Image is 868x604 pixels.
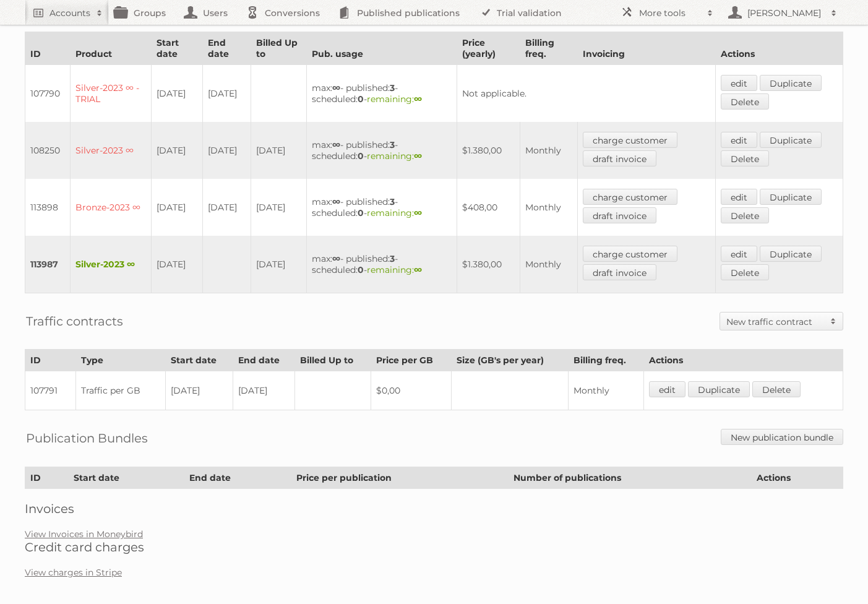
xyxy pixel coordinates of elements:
[721,264,769,280] a: Delete
[152,236,203,293] td: [DATE]
[390,139,395,150] strong: 3
[71,32,152,65] th: Product
[306,32,457,65] th: Pub. usage
[760,189,822,205] a: Duplicate
[71,122,152,179] td: Silver-2023 ∞
[358,264,364,275] strong: 0
[371,371,451,410] td: $0,00
[457,65,715,123] td: Not applicable.
[165,371,233,410] td: [DATE]
[358,207,364,218] strong: 0
[306,236,457,293] td: max: - published: - scheduled: -
[639,7,701,19] h2: More tools
[744,7,825,19] h2: [PERSON_NAME]
[578,32,716,65] th: Invoicing
[390,253,395,264] strong: 3
[358,150,364,162] strong: 0
[25,65,71,123] td: 107790
[165,350,233,371] th: Start date
[25,350,76,371] th: ID
[251,122,306,179] td: [DATE]
[721,207,769,223] a: Delete
[414,150,422,162] strong: ∞
[367,150,422,162] span: remaining:
[251,179,306,236] td: [DATE]
[152,65,203,123] td: [DATE]
[367,93,422,105] span: remaining:
[457,179,520,236] td: $408,00
[583,246,677,262] a: charge customer
[457,32,520,65] th: Price (yearly)
[568,371,643,410] td: Monthly
[721,246,757,262] a: edit
[457,236,520,293] td: $1.380,00
[760,132,822,148] a: Duplicate
[306,65,457,123] td: max: - published: - scheduled: -
[233,350,294,371] th: End date
[414,93,422,105] strong: ∞
[721,150,769,166] a: Delete
[152,179,203,236] td: [DATE]
[332,253,340,264] strong: ∞
[332,196,340,207] strong: ∞
[25,371,76,410] td: 107791
[76,350,166,371] th: Type
[414,264,422,275] strong: ∞
[721,75,757,91] a: edit
[721,132,757,148] a: edit
[414,207,422,218] strong: ∞
[233,371,294,410] td: [DATE]
[26,312,123,330] h2: Traffic contracts
[520,122,578,179] td: Monthly
[152,122,203,179] td: [DATE]
[390,82,395,93] strong: 3
[583,150,656,166] a: draft invoice
[306,179,457,236] td: max: - published: - scheduled: -
[367,264,422,275] span: remaining:
[520,236,578,293] td: Monthly
[568,350,643,371] th: Billing freq.
[716,32,843,65] th: Actions
[25,236,71,293] td: 113987
[643,350,843,371] th: Actions
[291,467,509,489] th: Price per publication
[721,429,843,445] a: New publication bundle
[520,32,578,65] th: Billing freq.
[583,207,656,223] a: draft invoice
[751,467,843,489] th: Actions
[251,236,306,293] td: [DATE]
[367,207,422,218] span: remaining:
[202,122,251,179] td: [DATE]
[49,7,90,19] h2: Accounts
[371,350,451,371] th: Price per GB
[25,567,122,578] a: View charges in Stripe
[390,196,395,207] strong: 3
[202,32,251,65] th: End date
[520,179,578,236] td: Monthly
[824,313,843,330] span: Toggle
[583,189,677,205] a: charge customer
[726,316,824,328] h2: New traffic contract
[71,236,152,293] td: Silver-2023 ∞
[583,264,656,280] a: draft invoice
[332,82,340,93] strong: ∞
[76,371,166,410] td: Traffic per GB
[68,467,184,489] th: Start date
[25,540,843,554] h2: Credit card charges
[202,179,251,236] td: [DATE]
[25,122,71,179] td: 108250
[760,246,822,262] a: Duplicate
[251,32,306,65] th: Billed Up to
[294,350,371,371] th: Billed Up to
[752,381,801,397] a: Delete
[649,381,685,397] a: edit
[25,467,69,489] th: ID
[760,75,822,91] a: Duplicate
[688,381,750,397] a: Duplicate
[25,528,143,540] a: View Invoices in Moneybird
[721,93,769,110] a: Delete
[202,65,251,123] td: [DATE]
[152,32,203,65] th: Start date
[583,132,677,148] a: charge customer
[26,429,148,447] h2: Publication Bundles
